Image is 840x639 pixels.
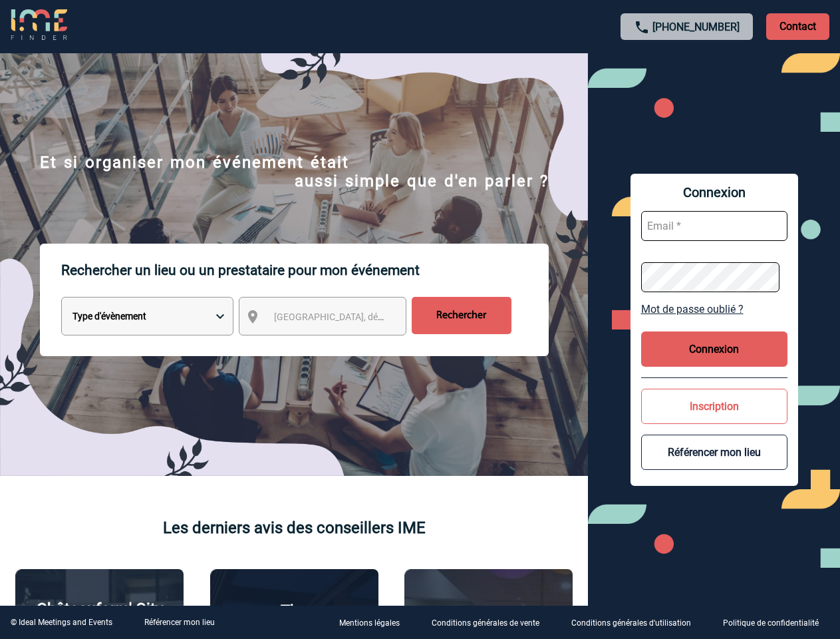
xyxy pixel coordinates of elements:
a: Conditions générales de vente [421,616,561,629]
a: Conditions générales d'utilisation [561,616,712,629]
p: Politique de confidentialité [723,619,819,628]
input: Rechercher [412,297,511,334]
span: Connexion [641,184,787,200]
a: [PHONE_NUMBER] [652,21,740,33]
a: Mentions légales [329,616,421,629]
p: Conditions générales de vente [432,619,539,628]
button: Inscription [641,389,787,424]
p: Conditions générales d'utilisation [571,619,691,628]
input: Email * [641,211,787,241]
a: Mot de passe oublié ? [641,303,787,316]
span: [GEOGRAPHIC_DATA], département, région... [274,312,459,322]
p: The [GEOGRAPHIC_DATA] [217,602,371,639]
p: Mentions légales [339,619,400,628]
p: Agence 2ISD [443,603,534,622]
a: Référencer mon lieu [144,618,215,627]
p: Châteauform' City [GEOGRAPHIC_DATA] [23,600,176,637]
a: Politique de confidentialité [712,616,840,629]
p: Rechercher un lieu ou un prestataire pour mon événement [61,244,549,297]
button: Référencer mon lieu [641,435,787,470]
button: Connexion [641,331,787,367]
div: © Ideal Meetings and Events [11,618,112,627]
p: Contact [766,13,829,40]
img: call-24-px.png [634,19,650,35]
